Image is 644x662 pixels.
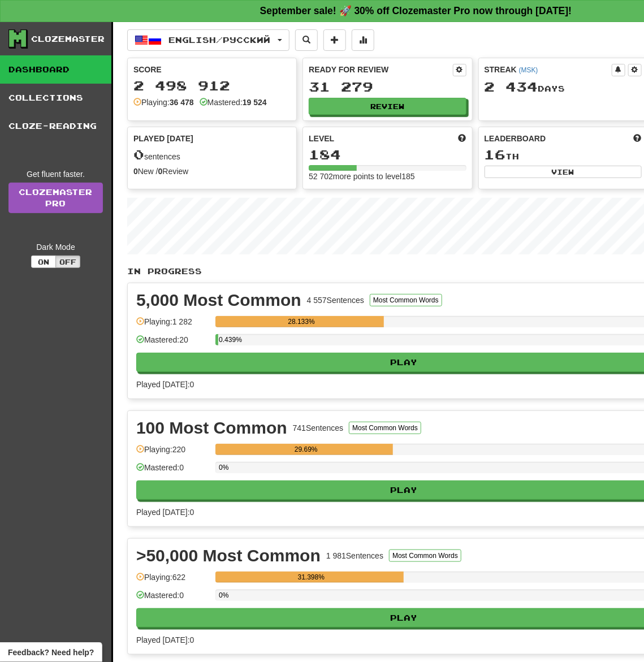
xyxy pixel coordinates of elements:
div: 29.69% [219,444,393,455]
div: Get fluent faster. [8,168,103,180]
div: Day s [485,80,642,94]
div: 741 Sentences [293,422,344,434]
div: sentences [133,148,291,162]
strong: 0 [133,167,138,176]
div: Ready for Review [309,64,452,75]
button: Off [55,256,80,268]
button: More stats [352,29,374,51]
span: Score more points to level up [459,133,466,144]
span: 16 [485,146,506,162]
div: Mastered: [200,97,267,108]
div: 52 702 more points to level 185 [309,171,466,182]
span: This week in points, UTC [634,133,642,144]
span: Played [DATE]: 0 [136,380,194,389]
button: Most Common Words [370,294,442,306]
strong: September sale! 🚀 30% off Clozemaster Pro now through [DATE]! [260,5,572,16]
div: 4 557 Sentences [307,295,364,306]
button: Review [309,98,466,115]
strong: 0 [158,167,163,176]
div: Mastered: 20 [136,334,210,353]
span: English / Русский [169,35,271,45]
div: 1 981 Sentences [326,550,383,561]
strong: 36 478 [170,98,194,107]
div: 28.133% [219,316,384,327]
div: Mastered: 0 [136,590,210,608]
div: Playing: [133,97,194,108]
span: Played [DATE]: 0 [136,508,194,517]
button: Most Common Words [389,549,461,562]
span: Played [DATE] [133,133,193,144]
span: 0 [133,146,144,162]
div: Dark Mode [8,241,103,253]
div: th [485,148,642,162]
div: Playing: 220 [136,444,210,462]
button: Most Common Words [349,422,421,434]
div: >50,000 Most Common [136,547,321,564]
span: Played [DATE]: 0 [136,635,194,644]
span: 2 434 [485,79,538,94]
button: View [485,166,642,178]
div: 31 279 [309,80,466,94]
div: 2 498 912 [133,79,291,93]
div: Playing: 622 [136,572,210,590]
div: Mastered: 0 [136,462,210,481]
div: Score [133,64,291,75]
div: Streak [485,64,612,75]
div: 31.398% [219,572,403,583]
div: 184 [309,148,466,162]
button: English/Русский [127,29,289,51]
button: On [31,256,56,268]
span: Leaderboard [485,133,546,144]
div: New / Review [133,166,291,177]
strong: 19 524 [243,98,267,107]
button: Search sentences [295,29,318,51]
a: (MSK) [519,66,538,74]
div: 5,000 Most Common [136,292,301,309]
div: Playing: 1 282 [136,316,210,335]
span: Level [309,133,334,144]
button: Add sentence to collection [323,29,346,51]
div: Clozemaster [31,33,105,45]
div: 100 Most Common [136,419,287,436]
a: ClozemasterPro [8,183,103,213]
span: Open feedback widget [8,647,94,658]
